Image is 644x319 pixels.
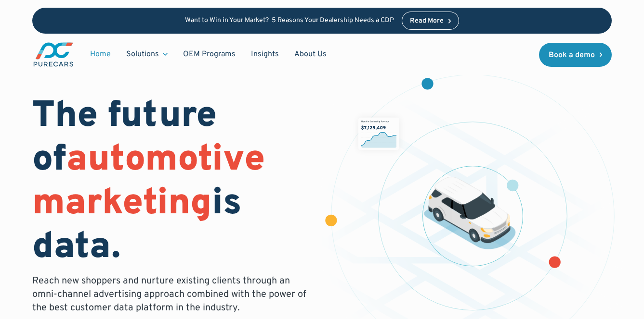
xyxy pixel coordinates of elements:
p: Reach new shoppers and nurture existing clients through an omni-channel advertising approach comb... [32,274,311,315]
span: automotive marketing [32,137,265,227]
img: illustration of a vehicle [424,177,516,249]
div: Read More [410,18,444,25]
a: Read More [402,12,460,30]
a: Book a demo [539,43,612,67]
div: Solutions [118,45,175,63]
a: About Us [287,45,334,63]
p: Want to Win in Your Market? 5 Reasons Your Dealership Needs a CDP [185,17,394,25]
img: chart showing monthly dealership revenue of $7m [358,117,399,150]
a: OEM Programs [175,45,243,63]
div: Solutions [126,49,159,60]
h1: The future of is data. [32,95,311,270]
a: Home [82,45,118,63]
a: main [32,41,75,68]
a: Insights [243,45,287,63]
img: purecars logo [32,41,75,68]
div: Book a demo [549,51,595,59]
